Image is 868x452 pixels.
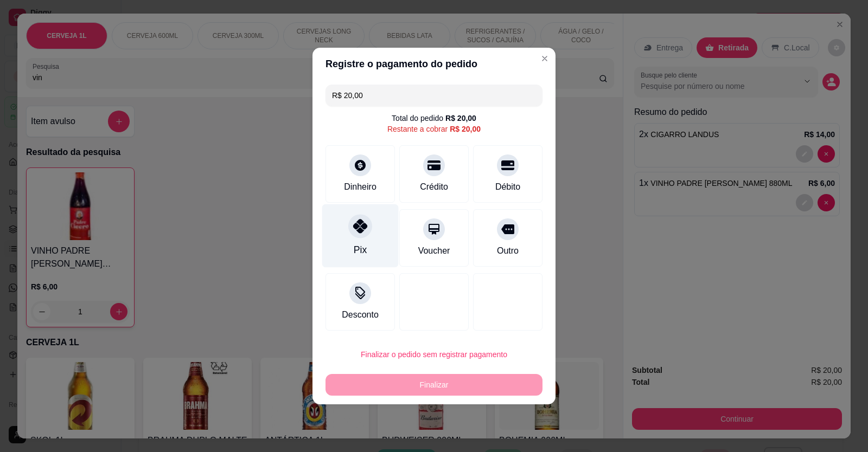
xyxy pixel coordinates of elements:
div: Outro [497,244,519,257]
div: R$ 20,00 [450,124,481,134]
button: Close [536,50,553,67]
div: Restante a cobrar [387,124,481,134]
header: Registre o pagamento do pedido [312,48,556,80]
button: Finalizar o pedido sem registrar pagamento [325,344,542,365]
input: Ex.: hambúrguer de cordeiro [332,85,536,106]
div: Desconto [342,308,379,321]
div: R$ 20,00 [445,113,476,124]
div: Pix [354,243,367,257]
div: Dinheiro [344,180,376,193]
div: Débito [495,180,520,193]
div: Total do pedido [392,113,476,124]
div: Crédito [420,180,448,193]
div: Voucher [418,244,450,257]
